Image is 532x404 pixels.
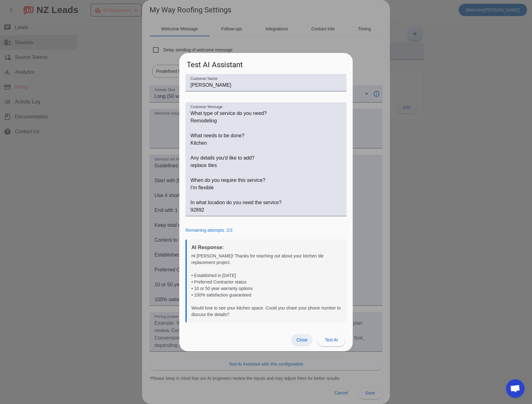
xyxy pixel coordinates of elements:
[191,253,342,318] div: Hi [PERSON_NAME]! Thanks for reaching out about your kitchen tile replacement project. • Establis...
[185,228,233,233] span: Remaining attempts: 2/3
[317,334,345,346] button: Test AI
[179,53,353,74] h2: Test AI Assistant
[506,379,525,398] div: Open chat
[291,334,312,346] button: Close
[190,105,223,109] mat-label: Customer Message
[190,77,217,81] mat-label: Customer Name
[296,337,307,342] span: Close
[325,337,338,342] span: Test AI
[191,244,342,250] h3: AI Response:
